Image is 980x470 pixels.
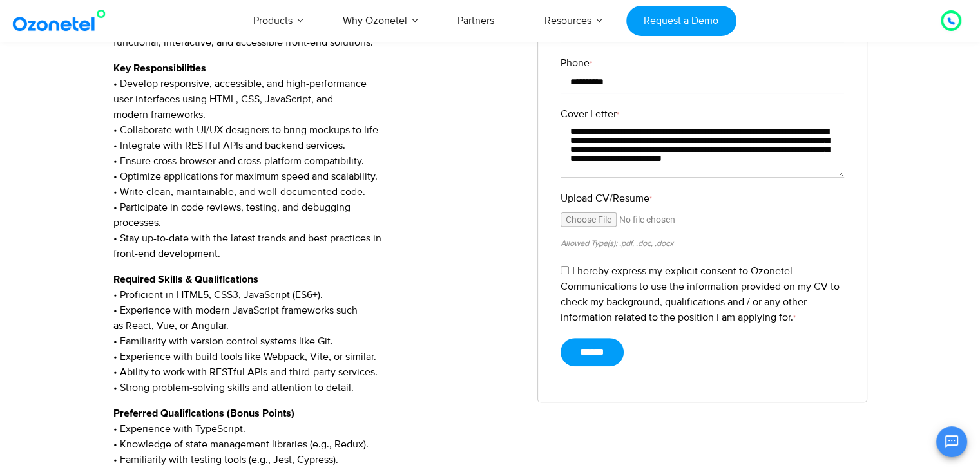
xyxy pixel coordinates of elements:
[113,61,519,261] p: • Develop responsive, accessible, and high-performance user interfaces using HTML, CSS, JavaScrip...
[561,106,844,122] label: Cover Letter
[113,408,294,418] strong: Preferred Qualifications (Bonus Points)
[561,265,840,324] label: I hereby express my explicit consent to Ozonetel Communications to use the information provided o...
[626,6,736,36] a: Request a Demo
[561,191,844,206] label: Upload CV/Resume
[113,63,206,73] strong: Key Responsibilities
[936,426,967,457] button: Open chat
[113,274,258,285] strong: Required Skills & Qualifications
[561,238,673,249] small: Allowed Type(s): .pdf, .doc, .docx
[561,55,844,71] label: Phone
[113,272,519,395] p: • Proficient in HTML5, CSS3, JavaScript (ES6+). • Experience with modern JavaScript frameworks su...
